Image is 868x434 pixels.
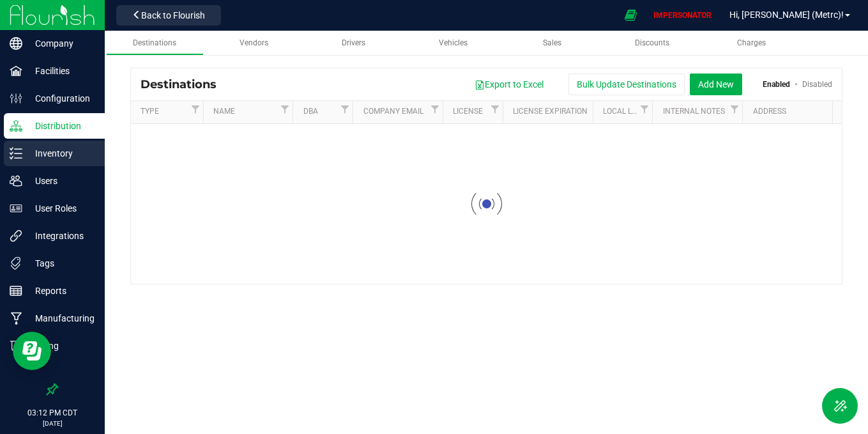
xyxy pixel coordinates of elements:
[141,107,187,117] a: Type
[116,5,221,26] button: Back to Flourish
[513,107,588,117] a: License Expiration
[427,101,443,117] a: Filter
[10,229,22,242] inline-svg: Integrations
[22,201,99,216] p: User Roles
[453,107,487,117] a: License
[487,101,503,117] a: Filter
[141,77,226,91] span: Destinations
[22,228,99,244] p: Integrations
[10,257,22,270] inline-svg: Tags
[10,120,22,132] inline-svg: Distribution
[6,419,99,428] p: [DATE]
[10,202,22,215] inline-svg: User Roles
[466,74,552,95] button: Export to Excel
[22,173,99,189] p: Users
[13,332,51,370] iframe: Resource center
[543,38,561,47] span: Sales
[22,118,99,134] p: Distribution
[727,101,742,117] a: Filter
[363,107,427,117] a: Company Email
[568,74,685,95] button: Bulk Update Destinations
[213,107,277,117] a: Name
[22,36,99,51] p: Company
[635,38,669,47] span: Discounts
[6,407,99,419] p: 03:12 PM CDT
[22,63,99,79] p: Facilities
[10,174,22,187] inline-svg: Users
[337,101,353,117] a: Filter
[10,147,22,160] inline-svg: Inventory
[637,101,652,117] a: Filter
[22,338,99,353] p: Billing
[141,10,205,20] span: Back to Flourish
[690,74,742,95] button: Add New
[822,388,858,424] button: Toggle Menu
[603,107,637,117] a: Local License
[663,107,727,117] a: Internal Notes
[240,38,268,47] span: Vendors
[648,10,717,21] p: IMPERSONATOR
[802,80,832,89] a: Disabled
[188,101,203,117] a: Filter
[616,3,645,27] span: Open Ecommerce Menu
[10,312,22,325] inline-svg: Manufacturing
[22,146,99,161] p: Inventory
[22,283,99,298] p: Reports
[22,311,99,326] p: Manufacturing
[303,107,337,117] a: DBA
[763,80,790,89] a: Enabled
[10,65,22,77] inline-svg: Facilities
[737,38,766,47] span: Charges
[46,383,59,396] label: Pin the sidebar to full width on large screens
[729,10,844,20] span: Hi, [PERSON_NAME] (Metrc)!
[342,38,365,47] span: Drivers
[439,38,468,47] span: Vehicles
[10,37,22,50] inline-svg: Company
[10,339,22,352] inline-svg: Billing
[22,256,99,271] p: Tags
[10,92,22,105] inline-svg: Configuration
[133,38,176,47] span: Destinations
[277,101,293,117] a: Filter
[10,284,22,297] inline-svg: Reports
[22,91,99,106] p: Configuration
[753,107,828,117] a: Address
